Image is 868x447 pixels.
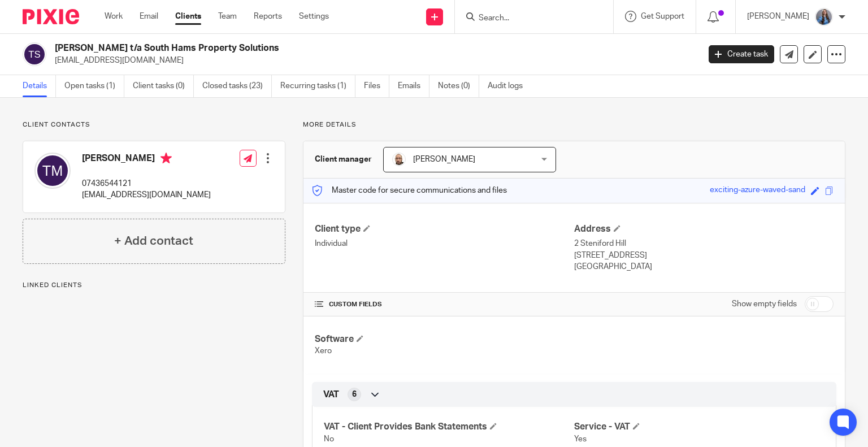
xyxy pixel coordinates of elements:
a: Closed tasks (23) [202,75,272,97]
a: Clients [175,11,201,22]
p: More details [303,120,845,129]
a: Audit logs [488,75,531,97]
div: exciting-azure-waved-sand [710,184,805,197]
p: Client contacts [23,120,285,129]
i: Primary [160,153,172,164]
a: Details [23,75,56,97]
a: Recurring tasks (1) [280,75,355,97]
h4: Software [315,333,574,345]
a: Emails [398,75,429,97]
a: Files [364,75,389,97]
h4: Client type [315,223,574,235]
h4: [PERSON_NAME] [82,153,211,167]
h3: Client manager [315,154,372,165]
span: Yes [574,435,587,443]
span: Get Support [641,12,684,20]
h4: Address [574,223,834,235]
h4: VAT - Client Provides Bank Statements [324,421,574,433]
p: [EMAIL_ADDRESS][DOMAIN_NAME] [55,55,692,66]
span: Xero [315,347,332,355]
a: Work [105,11,123,22]
img: Daryl.jpg [392,153,406,166]
a: Reports [254,11,282,22]
a: Team [218,11,237,22]
a: Create task [709,45,774,63]
p: Linked clients [23,281,285,290]
img: Amanda-scaled.jpg [815,8,833,26]
h4: Service - VAT [574,421,824,433]
p: [PERSON_NAME] [747,11,809,22]
span: No [324,435,334,443]
a: Client tasks (0) [133,75,194,97]
p: [EMAIL_ADDRESS][DOMAIN_NAME] [82,189,211,201]
img: svg%3E [34,153,71,189]
span: 6 [352,389,357,400]
h4: CUSTOM FIELDS [315,300,574,309]
p: Master code for secure communications and files [312,185,507,196]
input: Search [478,14,579,24]
h2: [PERSON_NAME] t/a South Hams Property Solutions [55,42,565,54]
p: Individual [315,238,574,249]
p: 07436544121 [82,178,211,189]
a: Open tasks (1) [64,75,124,97]
span: VAT [323,389,339,401]
span: [PERSON_NAME] [413,155,475,163]
img: Pixie [23,9,79,24]
p: 2 Steniford Hill [574,238,834,249]
img: svg%3E [23,42,46,66]
h4: + Add contact [114,232,193,250]
a: Settings [299,11,329,22]
a: Email [140,11,158,22]
a: Notes (0) [438,75,479,97]
label: Show empty fields [732,298,797,310]
p: [GEOGRAPHIC_DATA] [574,261,834,272]
p: [STREET_ADDRESS] [574,250,834,261]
